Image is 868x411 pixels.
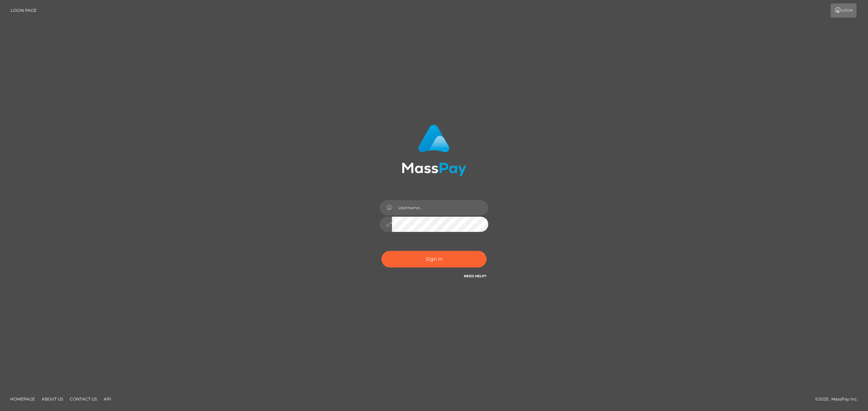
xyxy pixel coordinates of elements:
a: Login [831,3,856,18]
a: Need Help? [464,274,487,278]
input: Username... [392,200,488,215]
img: MassPay Login [402,125,466,176]
a: Contact Us [67,394,100,404]
a: API [101,394,114,404]
div: © 2025 , MassPay Inc. [815,395,863,403]
button: Sign in [381,251,487,267]
a: About Us [39,394,66,404]
a: Login Page [11,3,37,18]
a: Homepage [7,394,38,404]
